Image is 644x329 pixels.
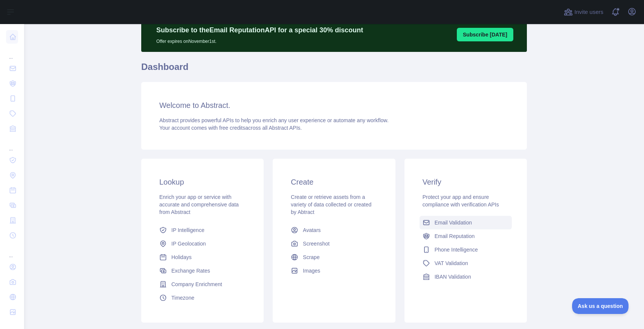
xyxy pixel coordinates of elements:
[156,25,363,35] p: Subscribe to the Email Reputation API for a special 30 % discount
[171,294,194,302] span: Timezone
[288,264,380,277] a: Images
[291,177,377,187] h3: Create
[420,270,512,284] a: IBAN Validation
[435,246,478,253] span: Phone Intelligence
[288,237,380,250] a: Screenshot
[420,243,512,256] a: Phone Intelligence
[562,6,605,18] button: Invite users
[156,223,249,237] a: IP Intelligence
[159,100,509,111] h3: Welcome to Abstract.
[423,194,499,208] span: Protect your app and ensure compliance with verification APIs
[159,194,239,215] span: Enrich your app or service with accurate and comprehensive data from Abstract
[159,177,246,187] h3: Lookup
[303,240,330,247] span: Screenshot
[423,177,509,187] h3: Verify
[156,237,249,250] a: IP Geolocation
[171,280,222,288] span: Company Enrichment
[171,253,192,261] span: Holidays
[435,273,471,280] span: IBAN Validation
[159,125,302,131] span: Your account comes with across all Abstract APIs.
[288,223,380,237] a: Avatars
[435,259,468,267] span: VAT Validation
[171,267,210,274] span: Exchange Rates
[303,226,320,234] span: Avatars
[171,240,206,247] span: IP Geolocation
[574,8,603,17] span: Invite users
[420,256,512,270] a: VAT Validation
[171,226,204,234] span: IP Intelligence
[572,298,629,314] iframe: Toggle Customer Support
[291,194,371,215] span: Create or retrieve assets from a variety of data collected or created by Abtract
[435,232,475,240] span: Email Reputation
[420,229,512,243] a: Email Reputation
[159,117,389,123] span: Abstract provides powerful APIs to help you enrich any user experience or automate any workflow.
[6,45,18,60] div: ...
[156,264,249,277] a: Exchange Rates
[435,219,472,226] span: Email Validation
[303,267,320,274] span: Images
[156,291,249,305] a: Timezone
[156,35,363,44] p: Offer expires on November 1st.
[457,28,513,41] button: Subscribe [DATE]
[156,277,249,291] a: Company Enrichment
[6,137,18,152] div: ...
[303,253,319,261] span: Scrape
[6,244,18,259] div: ...
[420,216,512,229] a: Email Validation
[288,250,380,264] a: Scrape
[141,61,527,79] h1: Dashboard
[219,125,245,131] span: free credits
[156,250,249,264] a: Holidays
